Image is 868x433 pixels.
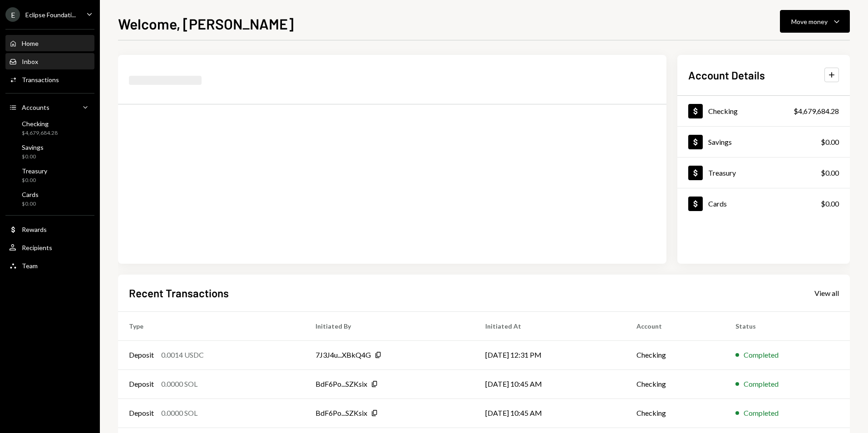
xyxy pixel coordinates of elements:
div: 0.0000 SOL [161,379,197,389]
div: Deposit [129,349,154,360]
td: [DATE] 10:45 AM [474,369,626,399]
td: [DATE] 12:31 PM [474,340,626,369]
th: Status [725,311,850,340]
td: Checking [626,369,725,399]
div: $0.00 [821,137,839,148]
div: $0.00 [22,200,39,208]
div: BdF6Po...SZKsix [316,379,367,389]
div: Deposit [129,379,154,389]
div: Cards [708,199,727,208]
th: Account [626,311,725,340]
div: $0.00 [22,153,44,161]
div: Inbox [22,58,38,65]
div: Recipients [22,244,52,251]
div: Deposit [129,408,154,418]
td: Checking [626,399,725,428]
a: Treasury$0.00 [677,157,850,188]
a: Home [5,35,94,51]
div: Cards [22,191,39,198]
div: E [5,7,20,22]
div: Completed [744,408,779,418]
a: Team [5,257,94,274]
div: BdF6Po...SZKsix [316,408,367,418]
a: Transactions [5,71,94,88]
div: 7J3J4u...XBkQ4G [316,349,371,360]
div: View all [814,289,839,298]
div: Checking [708,107,738,115]
a: View all [814,288,839,298]
div: Eclipse Foundati... [25,11,76,19]
div: 0.0000 SOL [161,408,197,418]
div: Move money [791,17,828,26]
div: $4,679,684.28 [794,106,839,117]
div: Completed [744,349,779,360]
div: Team [22,262,38,270]
a: Savings$0.00 [5,141,94,162]
a: Rewards [5,221,94,237]
h2: Recent Transactions [129,285,229,300]
a: Cards$0.00 [5,188,94,210]
h1: Welcome, [PERSON_NAME] [118,15,294,33]
td: Checking [626,340,725,369]
div: $0.00 [821,167,839,178]
div: Transactions [22,76,59,84]
a: Savings$0.00 [677,127,850,157]
div: $0.00 [22,177,47,184]
th: Initiated By [305,311,474,340]
div: Checking [22,120,58,128]
div: Savings [708,138,732,146]
a: Inbox [5,53,94,69]
th: Type [118,311,305,340]
div: Completed [744,379,779,389]
td: [DATE] 10:45 AM [474,399,626,428]
h2: Account Details [688,68,765,83]
a: Treasury$0.00 [5,164,94,186]
a: Checking$4,679,684.28 [5,117,94,139]
div: Accounts [22,103,49,111]
div: Rewards [22,226,47,233]
a: Recipients [5,239,94,256]
div: $0.00 [821,198,839,209]
div: $4,679,684.28 [22,129,58,137]
a: Accounts [5,99,94,115]
div: Treasury [708,168,736,177]
div: Savings [22,143,44,151]
div: Treasury [22,167,47,175]
div: Home [22,39,39,47]
div: 0.0014 USDC [161,349,204,360]
button: Move money [780,10,850,33]
th: Initiated At [474,311,626,340]
a: Checking$4,679,684.28 [677,96,850,126]
a: Cards$0.00 [677,188,850,219]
